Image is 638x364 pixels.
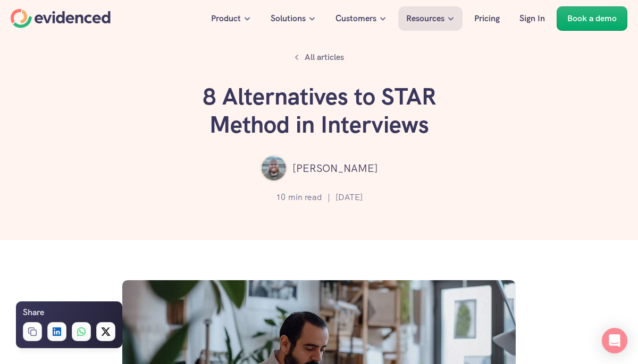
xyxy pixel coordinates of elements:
p: Book a demo [567,12,617,25]
p: Sign In [519,12,545,25]
h6: Share [23,306,44,319]
a: Book a demo [557,6,627,31]
p: All articles [305,50,344,64]
p: Pricing [474,12,500,25]
a: Home [11,9,111,28]
p: Product [211,12,241,25]
a: All articles [289,48,350,67]
p: Solutions [271,12,306,25]
p: Resources [406,12,444,25]
p: Customers [335,12,376,25]
p: [DATE] [335,190,363,204]
h1: 8 Alternatives to STAR Method in Interviews [159,83,478,139]
img: "" [261,155,287,181]
p: 10 [276,190,286,204]
div: Open Intercom Messenger [602,328,627,353]
a: Pricing [466,6,508,31]
p: | [328,190,330,204]
p: [PERSON_NAME] [292,160,378,177]
a: Sign In [511,6,553,31]
p: min read [288,190,322,204]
